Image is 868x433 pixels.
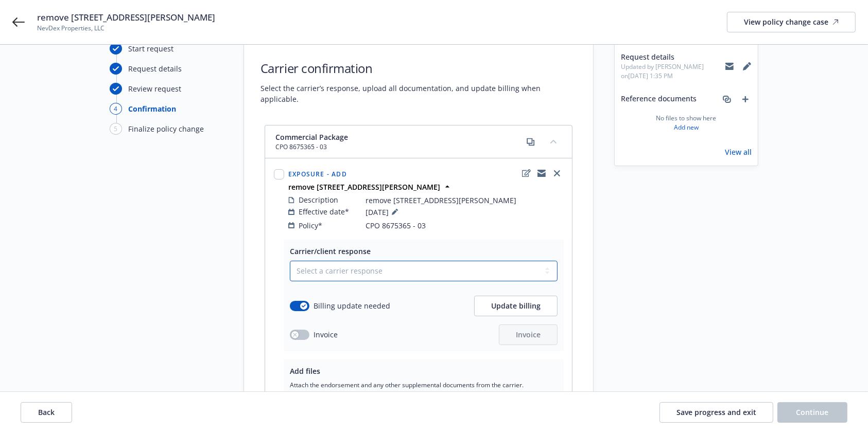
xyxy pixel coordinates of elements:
[128,43,173,54] div: Start request
[366,206,401,218] span: [DATE]
[551,167,563,179] a: close
[744,12,839,32] div: View policy change case
[299,194,338,205] span: Description
[37,11,215,24] span: remove [STREET_ADDRESS][PERSON_NAME]
[474,296,558,316] button: Update billing
[535,167,548,179] a: copyLogging
[37,24,215,33] span: NevDex Properties, LLC
[796,407,829,417] span: Continue
[110,103,122,115] div: 4
[366,220,426,231] span: CPO 8675365 - 03
[674,123,699,132] a: Add new
[516,330,541,339] span: Invoice
[290,381,558,389] span: Attach the endorsement and any other supplemental documents from the carrier.
[659,402,773,423] button: Save progress and exit
[725,147,752,157] a: View all
[545,133,562,150] button: collapse content
[299,206,349,217] span: Effective date*
[656,114,717,123] span: No files to show here
[621,51,725,62] span: Request details
[275,142,348,152] span: CPO 8675365 - 03
[288,170,347,178] span: Exposure - Add
[128,123,204,134] div: Finalize policy change
[288,182,440,192] strong: remove [STREET_ADDRESS][PERSON_NAME]
[261,83,577,104] span: Select the carrier’s response, upload all documentation, and update billing when applicable.
[721,93,733,105] a: associate
[128,83,181,94] div: Review request
[290,246,371,256] span: Carrier/client response
[128,103,176,114] div: Confirmation
[621,62,725,81] span: Updated by [PERSON_NAME] on [DATE] 1:35 PM
[21,402,72,423] button: Back
[290,366,320,376] span: Add files
[491,301,541,311] span: Update billing
[299,220,322,231] span: Policy*
[525,136,537,148] a: copy
[777,402,847,423] button: Continue
[265,125,572,158] div: Commercial PackageCPO 8675365 - 03copycollapse content
[314,300,390,311] span: Billing update needed
[499,324,558,345] button: Invoice
[366,195,516,206] span: remove [STREET_ADDRESS][PERSON_NAME]
[621,93,697,105] span: Reference documents
[727,12,856,32] a: View policy change case
[520,167,532,179] a: edit
[38,407,55,417] span: Back
[676,407,756,417] span: Save progress and exit
[275,132,348,142] span: Commercial Package
[314,329,338,340] span: Invoice
[110,123,122,135] div: 5
[261,60,577,77] h1: Carrier confirmation
[739,93,752,105] a: add
[128,63,182,74] div: Request details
